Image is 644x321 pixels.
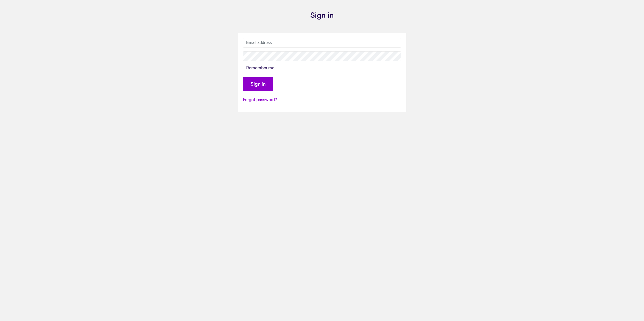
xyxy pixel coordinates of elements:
[243,38,401,47] input: Email address
[310,12,334,20] h3: Sign in
[243,65,274,71] label: Remember me
[243,66,246,69] input: Remember me
[243,98,277,102] a: Forgot password?
[243,77,273,91] input: Sign in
